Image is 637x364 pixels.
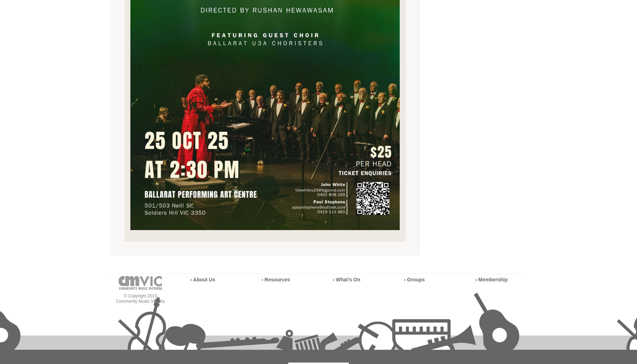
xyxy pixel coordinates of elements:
img: cmvic-logo-footer.png [119,276,162,290]
a: › About Us [190,277,215,282]
a: › Resources [261,277,290,282]
a: › What’s On [333,277,360,282]
a: › Groups [404,277,425,282]
a: › Membership [475,277,508,282]
p: © Copyright 2013 Community Music Victoria [110,293,171,304]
